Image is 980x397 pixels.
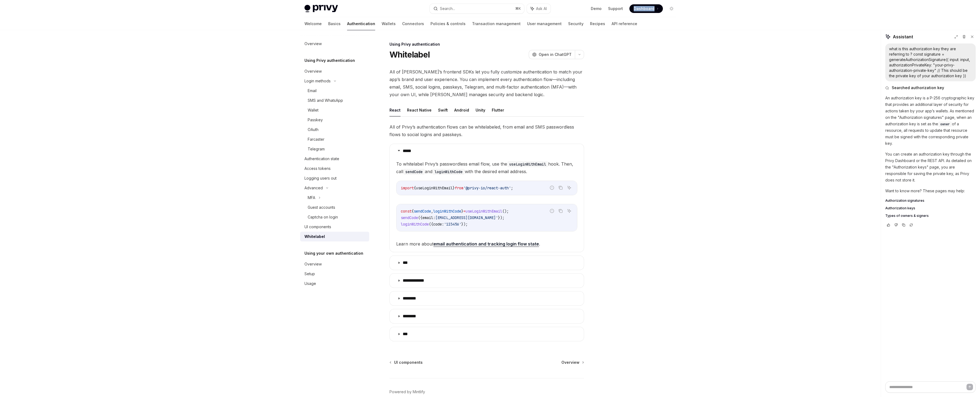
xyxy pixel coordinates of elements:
span: '123456' [444,222,461,227]
div: Overview [304,41,322,47]
a: Overview [300,66,369,76]
span: loginWithCode [433,209,461,214]
a: Policies & controls [430,17,466,30]
div: OAuth [308,126,318,133]
button: Unity [476,104,485,116]
a: Recipes [590,17,605,30]
a: Authentication state [300,154,369,164]
div: Captcha on login [308,214,338,220]
span: , [431,209,433,214]
a: UI components [300,222,369,232]
span: Dashboard [634,6,655,11]
span: (); [502,209,509,214]
span: Assistant [893,33,913,40]
p: An authorization key is a P-256 cryptographic key that provides an additional layer of security f... [885,95,976,147]
div: Passkey [308,117,323,123]
div: Setup [304,271,315,277]
a: Email [300,86,369,96]
a: Telegram [300,144,369,154]
button: React [389,104,401,116]
span: Learn more about . [396,240,577,248]
span: import [401,186,414,190]
button: Search...⌘K [430,4,524,14]
span: = [463,209,466,214]
button: Copy the contents from the code block [557,207,564,214]
details: *****To whitelabel Privy’s passwordless email flow, use theuseLoginWithEmailhook. Then, callsendC... [389,144,584,252]
button: Ask AI [566,207,573,214]
span: { [414,186,416,190]
span: Authorization signatures [885,198,924,203]
div: Overview [304,68,322,75]
a: Guest accounts [300,203,369,212]
div: Login methods [304,78,331,84]
a: Overview [300,259,369,269]
div: UI components [304,224,331,230]
button: Ask AI [527,4,551,14]
h1: Whitelabel [389,50,430,59]
span: from [455,186,463,190]
a: Demo [591,6,602,11]
span: '@privy-io/react-auth' [463,186,511,190]
a: Powered by Mintlify [389,389,425,395]
button: Report incorrect code [548,207,555,214]
a: API reference [612,17,637,30]
a: Authorization keys [885,206,976,210]
div: what is this authorization key they are referring to ? const signature = generateAuthorizationSig... [889,46,972,79]
a: Captcha on login [300,212,369,222]
button: Ask AI [566,184,573,191]
span: sendCode [401,215,418,220]
span: useLoginWithEmail [416,186,453,190]
button: React Native [407,104,432,116]
div: Usage [304,280,316,287]
a: Security [568,17,584,30]
h5: Using Privy authentication [304,57,355,64]
span: loginWithCode [401,222,429,227]
span: ({ [418,215,422,220]
a: email authentication and tracking login flow state [433,241,539,247]
span: email: [422,215,435,220]
span: ({ [429,222,433,227]
button: Send message [967,384,973,390]
a: Logging users out [300,173,369,183]
button: Android [454,104,469,116]
div: Access tokens [304,165,331,172]
span: All of [PERSON_NAME]’s frontend SDKs let you fully customize authentication to match your app’s b... [389,68,584,98]
a: OAuth [300,125,369,134]
a: Transaction management [472,17,521,30]
a: SMS and WhatsApp [300,96,369,105]
code: loginWithCode [432,169,465,175]
button: Toggle dark mode [667,4,676,13]
span: } [461,209,463,214]
a: Whitelabel [300,232,369,241]
a: Authorization signatures [885,198,976,203]
span: sendCode [414,209,431,214]
div: Email [308,88,317,94]
a: Basics [328,17,341,30]
a: Overview [300,39,369,49]
a: Overview [561,360,584,365]
span: { [412,209,414,214]
p: You can create an authorization key through the Privy Dashboard or the REST API. As detailed on t... [885,151,976,183]
a: Farcaster [300,134,369,144]
a: Dashboard [629,4,663,13]
span: Ask AI [536,6,547,11]
button: Copy the contents from the code block [557,184,564,191]
a: UI components [390,360,423,365]
a: Support [608,6,623,11]
h5: Using your own authentication [304,250,363,257]
span: UI components [394,360,423,365]
a: User management [527,17,562,30]
span: Searched authorization key [892,85,944,90]
a: Wallet [300,105,369,115]
div: Telegram [308,146,325,152]
span: All of Privy’s authentication flows can be whitelabeled, from email and SMS passwordless flows to... [389,123,584,138]
span: Open in ChatGPT [539,52,572,57]
span: owner [940,122,950,126]
span: Types of owners & signers [885,214,929,218]
p: Want to know more? These pages may help: [885,188,976,194]
div: Search... [440,5,455,12]
code: sendCode [403,169,425,175]
a: Access tokens [300,164,369,173]
span: Authorization keys [885,206,915,210]
button: Flutter [492,104,504,116]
